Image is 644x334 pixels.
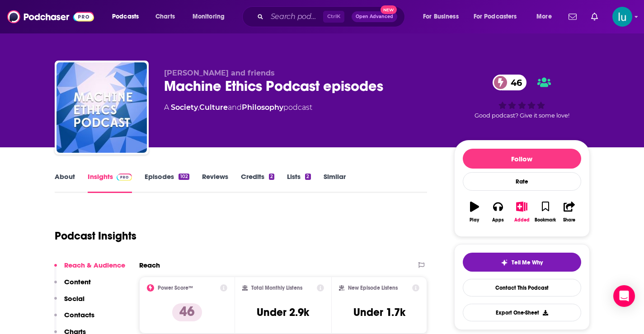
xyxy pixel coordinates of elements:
[612,7,632,27] img: User Profile
[454,69,590,125] div: 46Good podcast? Give it some love!
[251,285,302,291] h2: Total Monthly Listens
[353,306,405,319] h3: Under 1.7k
[463,196,486,228] button: Play
[64,310,94,319] p: Contacts
[474,10,517,23] span: For Podcasters
[54,310,94,327] button: Contacts
[199,103,228,112] a: Culture
[193,10,225,23] span: Monitoring
[88,172,132,193] a: InsightsPodchaser Pro
[463,149,581,169] button: Follow
[512,259,543,266] span: Tell Me Why
[356,14,393,19] span: Open Advanced
[324,172,346,193] a: Similar
[158,285,193,291] h2: Power Score™
[56,62,147,153] img: Machine Ethics Podcast episodes
[55,229,136,243] h1: Podcast Insights
[64,261,125,269] p: Reach & Audience
[463,172,581,191] div: Rate
[54,294,85,311] button: Social
[557,196,581,228] button: Share
[563,217,575,223] div: Share
[287,172,310,193] a: Lists2
[54,261,125,278] button: Reach & Audience
[493,75,526,90] a: 46
[613,285,635,307] div: Open Intercom Messenger
[186,9,236,24] button: open menu
[470,217,479,223] div: Play
[612,7,632,27] span: Logged in as lusodano
[588,9,602,24] a: Show notifications dropdown
[179,174,189,180] div: 102
[463,279,581,296] a: Contact This Podcast
[514,217,530,223] div: Added
[241,172,274,193] a: Credits2
[55,172,75,193] a: About
[202,172,228,193] a: Reviews
[54,278,91,294] button: Content
[198,103,199,112] span: ,
[7,8,94,25] img: Podchaser - Follow, Share and Rate Podcasts
[468,9,530,24] button: open menu
[536,10,552,23] span: More
[463,253,581,272] button: tell me why sparkleTell Me Why
[228,103,242,112] span: and
[164,102,312,113] div: A podcast
[534,196,557,228] button: Bookmark
[502,75,526,90] span: 46
[348,285,398,291] h2: New Episode Listens
[112,10,139,23] span: Podcasts
[150,9,180,24] a: Charts
[139,261,160,269] h2: Reach
[305,174,310,180] div: 2
[145,172,189,193] a: Episodes102
[267,9,323,24] input: Search podcasts, credits, & more...
[530,9,563,24] button: open menu
[612,7,632,27] button: Show profile menu
[501,259,508,266] img: tell me why sparkle
[64,294,85,303] p: Social
[242,103,283,112] a: Philosophy
[171,103,198,112] a: Society
[463,304,581,321] button: Export One-Sheet
[352,11,397,22] button: Open AdvancedNew
[492,217,504,223] div: Apps
[323,11,344,23] span: Ctrl K
[417,9,470,24] button: open menu
[257,306,309,319] h3: Under 2.9k
[64,278,91,286] p: Content
[106,9,150,24] button: open menu
[269,174,274,180] div: 2
[155,10,175,23] span: Charts
[117,174,132,181] img: Podchaser Pro
[535,217,556,223] div: Bookmark
[164,69,275,77] span: [PERSON_NAME] and friends
[423,10,459,23] span: For Business
[172,303,202,321] p: 46
[565,9,580,24] a: Show notifications dropdown
[486,196,510,228] button: Apps
[251,6,414,27] div: Search podcasts, credits, & more...
[510,196,533,228] button: Added
[381,5,397,14] span: New
[475,112,569,119] span: Good podcast? Give it some love!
